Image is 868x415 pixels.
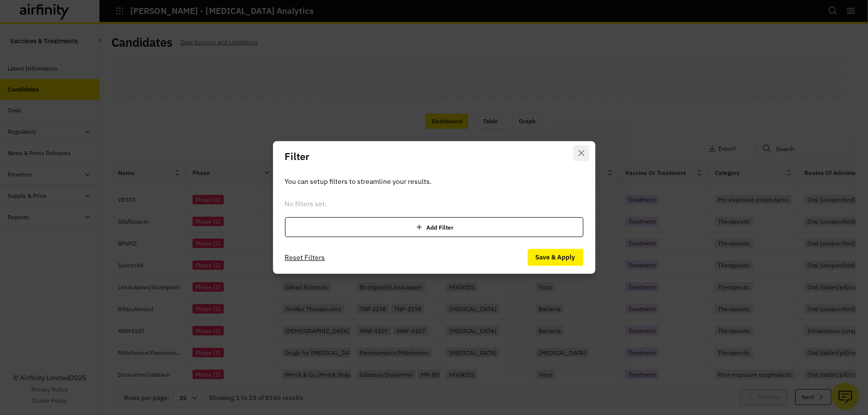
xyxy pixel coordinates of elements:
[285,249,325,265] button: Reset Filters
[285,176,583,187] p: You can setup filters to streamline your results.
[528,249,583,266] button: Save & Apply
[285,217,583,237] div: Add Filter
[285,199,583,209] div: No filters set.
[574,145,589,161] button: Close
[273,141,595,172] header: Filter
